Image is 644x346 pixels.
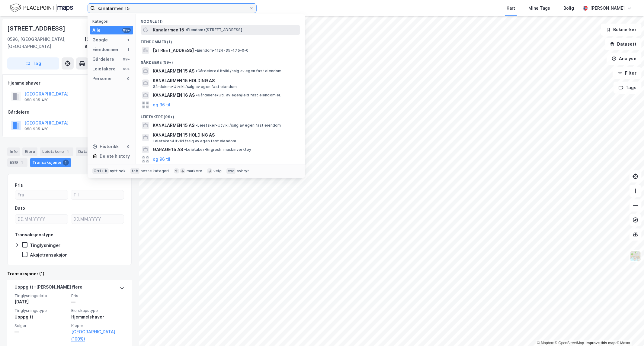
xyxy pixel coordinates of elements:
[7,147,20,156] div: Info
[136,14,305,25] div: Google (1)
[10,3,73,13] img: logo.f888ab2527a4732fd821a326f86c7f29.svg
[7,270,132,277] div: Transaksjoner (1)
[153,139,236,144] span: Leietaker • Utvikl./salg av egen fast eiendom
[24,127,49,131] div: 958 935 420
[605,38,642,50] button: Datasett
[22,147,37,156] div: Eiere
[85,36,132,50] div: [GEOGRAPHIC_DATA], 88/247
[76,147,98,156] div: Datasett
[153,26,184,34] span: Kanalarmen 15
[14,308,68,313] span: Tinglysningstype
[15,190,68,199] input: Fra
[153,92,195,99] span: KANALARMEN 16 AS
[153,146,183,153] span: GARAGE 15 AS
[110,169,126,173] div: nytt søk
[196,93,198,97] span: •
[65,149,71,155] div: 1
[71,323,124,328] span: Kjøper
[586,341,616,345] a: Improve this map
[14,293,68,298] span: Tinglysningsdato
[15,182,23,189] div: Pris
[136,35,305,46] div: Eiendommer (1)
[607,53,642,65] button: Analyse
[7,57,59,70] button: Tag
[71,328,124,343] a: [GEOGRAPHIC_DATA] (100%)
[613,67,642,79] button: Filter
[8,108,131,116] div: Gårdeiere
[14,328,68,335] div: —
[507,5,515,12] div: Kart
[92,36,108,44] div: Google
[226,168,236,174] div: esc
[122,28,131,33] div: 99+
[30,242,60,248] div: Tinglysninger
[196,93,281,98] span: Gårdeiere • Utl. av egen/leid fast eiendom el.
[213,169,222,173] div: velg
[71,308,124,313] span: Eierskapstype
[71,298,124,306] div: —
[630,251,641,262] img: Z
[153,122,194,129] span: KANALARMEN 15 AS
[237,169,249,173] div: avbryt
[196,123,197,128] span: •
[196,69,197,73] span: •
[187,169,202,173] div: markere
[196,69,282,73] span: Gårdeiere • Utvikl./salg av egen fast eiendom
[92,46,119,53] div: Eiendommer
[30,252,68,258] div: Aksjetransaksjon
[196,123,281,128] span: Leietaker • Utvikl./salg av egen fast eiendom
[601,24,642,36] button: Bokmerker
[14,313,68,321] div: Uoppgitt
[614,317,644,346] div: Kontrollprogram for chat
[195,48,197,53] span: •
[130,168,139,174] div: tab
[195,48,249,53] span: Eiendom • 1124-35-475-0-0
[185,27,242,32] span: Eiendom • [STREET_ADDRESS]
[63,160,69,166] div: 1
[24,98,49,102] div: 958 935 420
[95,4,249,13] input: Søk på adresse, matrikkel, gårdeiere, leietakere eller personer
[136,110,305,121] div: Leietakere (99+)
[126,144,131,149] div: 0
[153,67,194,75] span: KANALARMEN 15 AS
[153,84,237,89] span: Gårdeiere • Utvikl./salg av egen fast eiendom
[185,27,187,32] span: •
[528,5,550,12] div: Mine Tags
[7,36,85,50] div: 0596, [GEOGRAPHIC_DATA], [GEOGRAPHIC_DATA]
[153,47,194,54] span: [STREET_ADDRESS]
[92,65,116,73] div: Leietakere
[92,27,101,34] div: Alle
[100,153,130,160] div: Delete history
[122,57,131,62] div: 99+
[184,147,252,152] span: Leietaker • Engrosh. maskinverktøy
[14,298,68,306] div: [DATE]
[71,293,124,298] span: Pris
[92,168,109,174] div: Ctrl + k
[14,323,68,328] span: Selger
[141,169,169,173] div: neste kategori
[40,147,73,156] div: Leietakere
[153,101,170,108] button: og 96 til
[7,158,27,167] div: ESG
[126,76,131,81] div: 0
[7,24,66,33] div: [STREET_ADDRESS]
[8,79,131,87] div: Hjemmelshaver
[15,231,53,238] div: Transaksjonstype
[15,215,68,224] input: DD.MM.YYYY
[71,190,124,199] input: Til
[614,82,642,94] button: Tags
[614,317,644,346] iframe: Chat Widget
[153,77,298,84] span: KANALARMEN 15 HOLDING AS
[122,66,131,71] div: 99+
[153,156,170,163] button: og 96 til
[19,160,25,166] div: 1
[15,205,25,212] div: Dato
[30,158,71,167] div: Transaksjoner
[92,56,114,63] div: Gårdeiere
[563,5,574,12] div: Bolig
[92,143,119,150] div: Historikk
[126,47,131,52] div: 1
[136,55,305,66] div: Gårdeiere (99+)
[590,5,625,12] div: [PERSON_NAME]
[92,19,133,24] div: Kategori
